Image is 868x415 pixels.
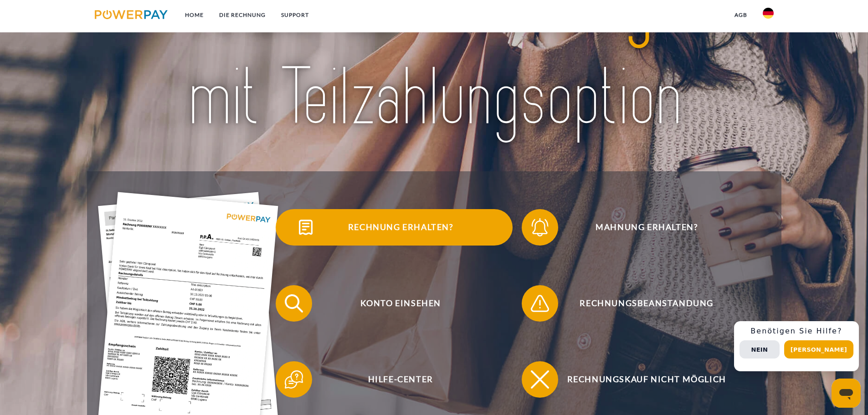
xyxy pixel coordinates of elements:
[282,292,305,315] img: qb_search.svg
[535,209,758,246] span: Mahnung erhalten?
[734,321,859,371] div: Schnellhilfe
[529,292,551,315] img: qb_warning.svg
[535,285,758,322] span: Rechnungsbeanstandung
[276,285,513,322] button: Konto einsehen
[529,216,551,239] img: qb_bell.svg
[522,361,759,398] button: Rechnungskauf nicht möglich
[522,285,759,322] button: Rechnungsbeanstandung
[276,361,513,398] button: Hilfe-Center
[289,285,512,322] span: Konto einsehen
[289,209,512,246] span: Rechnung erhalten?
[727,7,755,23] a: agb
[740,327,853,336] h3: Benötigen Sie Hilfe?
[522,209,759,246] button: Mahnung erhalten?
[211,7,273,23] a: DIE RECHNUNG
[273,7,317,23] a: SUPPORT
[289,361,512,398] span: Hilfe-Center
[832,379,861,408] iframe: Schaltfläche zum Öffnen des Messaging-Fensters
[282,368,305,391] img: qb_help.svg
[740,340,780,359] button: Nein
[177,7,211,23] a: Home
[535,361,758,398] span: Rechnungskauf nicht möglich
[784,340,853,359] button: [PERSON_NAME]
[95,10,168,19] img: logo-powerpay.svg
[276,209,513,246] button: Rechnung erhalten?
[529,368,551,391] img: qb_close.svg
[763,8,774,19] img: de
[294,216,317,239] img: qb_bill.svg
